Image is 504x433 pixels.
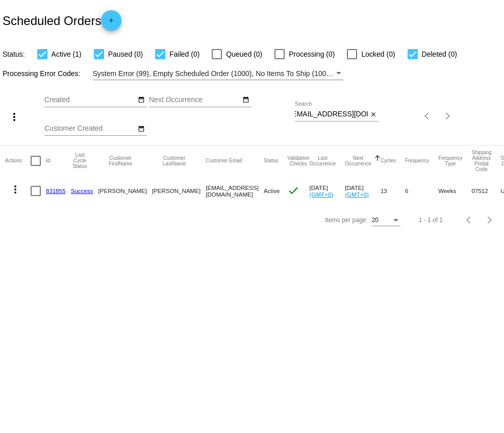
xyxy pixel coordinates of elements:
span: Status: [3,50,25,58]
mat-cell: [PERSON_NAME] [98,176,152,206]
mat-select: Filter by Processing Error Codes [93,67,344,80]
button: Change sorting for FrequencyType [438,155,462,166]
button: Change sorting for Frequency [405,158,429,164]
mat-cell: Weeks [438,176,471,206]
mat-cell: [EMAIL_ADDRESS][DOMAIN_NAME] [206,176,264,206]
mat-cell: [PERSON_NAME] [152,176,206,206]
input: Next Occurrence [149,96,241,104]
a: 831855 [46,187,66,194]
mat-icon: more_vert [9,183,21,196]
mat-icon: date_range [138,96,145,104]
mat-icon: add [105,17,117,29]
span: Queued (0) [226,48,262,60]
button: Change sorting for LastOccurrenceUtc [310,155,336,166]
span: 20 [372,216,379,224]
mat-icon: more_vert [8,111,20,123]
h2: Scheduled Orders [3,10,121,31]
span: Failed (0) [169,48,199,60]
span: Processing Error Codes: [3,69,81,78]
a: (GMT+0) [310,191,334,198]
mat-icon: check [287,184,299,197]
mat-header-cell: Validation Checks [287,146,309,176]
a: Success [71,187,93,194]
input: Customer Created [44,125,136,133]
mat-icon: close [370,111,377,119]
button: Change sorting for NextOccurrenceUtc [345,155,371,166]
mat-header-cell: Actions [5,146,31,176]
button: Next page [480,210,500,230]
button: Previous page [459,210,480,230]
button: Change sorting for CustomerEmail [206,158,242,164]
mat-cell: [DATE] [345,176,381,206]
button: Change sorting for ShippingPostcode [471,150,491,172]
mat-cell: [DATE] [310,176,345,206]
mat-select: Items per page: [372,217,400,224]
button: Previous page [417,106,438,126]
span: Active (1) [52,48,82,60]
button: Clear [368,109,379,120]
button: Change sorting for Cycles [381,158,396,164]
mat-cell: 6 [405,176,438,206]
input: Created [44,96,136,104]
span: Active [264,187,280,194]
div: Items per page: [325,216,367,224]
input: Search [295,110,368,118]
button: Change sorting for LastProcessingCycleId [71,152,89,169]
button: Change sorting for Id [46,158,50,164]
a: (GMT+0) [345,191,369,198]
mat-icon: date_range [242,96,249,104]
mat-cell: 13 [381,176,405,206]
button: Change sorting for Status [264,158,278,164]
button: Change sorting for CustomerFirstName [98,155,143,166]
span: Processing (0) [289,48,335,60]
span: Deleted (0) [422,48,457,60]
span: Paused (0) [108,48,143,60]
button: Change sorting for CustomerLastName [152,155,196,166]
span: Locked (0) [361,48,395,60]
button: Next page [438,106,458,126]
mat-cell: 07512 [471,176,500,206]
mat-icon: date_range [138,125,145,133]
div: 1 - 1 of 1 [419,216,443,224]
